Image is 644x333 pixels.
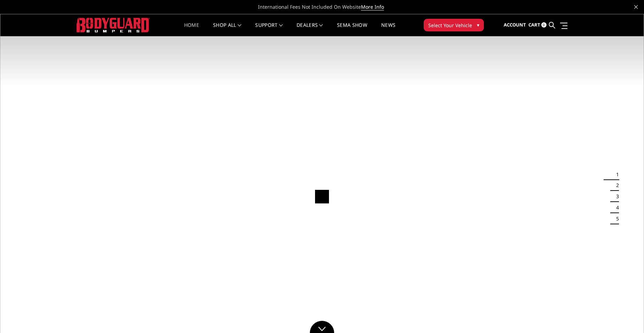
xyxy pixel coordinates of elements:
[528,22,540,28] span: Cart
[504,16,526,34] a: Account
[77,18,150,32] img: BODYGUARD BUMPERS
[612,169,619,180] button: 1 of 5
[213,23,241,36] a: shop all
[541,22,547,28] span: 0
[381,23,395,36] a: News
[528,16,547,34] a: Cart 0
[477,21,479,29] span: ▾
[612,213,619,224] button: 5 of 5
[612,191,619,202] button: 3 of 5
[337,23,367,36] a: SEMA Show
[612,202,619,214] button: 4 of 5
[504,22,526,28] span: Account
[361,3,384,10] a: More Info
[255,23,283,36] a: Support
[428,22,472,29] span: Select Your Vehicle
[424,19,484,31] button: Select Your Vehicle
[297,23,323,36] a: Dealers
[612,180,619,191] button: 2 of 5
[310,321,334,333] a: Click to Down
[184,23,199,36] a: Home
